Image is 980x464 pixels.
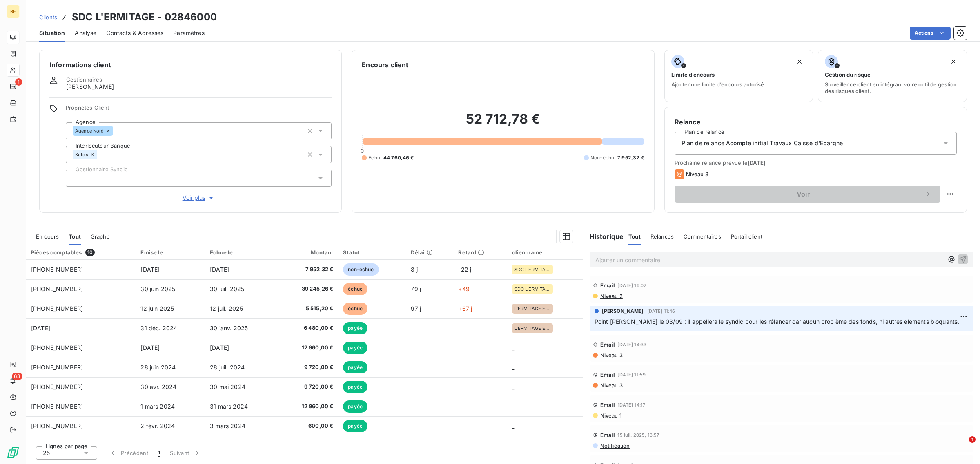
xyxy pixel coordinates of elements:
span: [DATE] 14:17 [617,402,645,407]
span: 10 [85,249,95,256]
button: Suivant [165,444,206,462]
span: Ajouter une limite d’encours autorisé [671,81,764,88]
span: [PHONE_NUMBER] [31,364,83,371]
span: [PHONE_NUMBER] [31,344,83,351]
span: 25 [43,449,50,457]
span: Analyse [75,29,96,37]
button: Actions [910,27,951,40]
input: Ajouter une valeur [113,127,120,135]
span: 30 mai 2024 [210,383,245,390]
span: Relances [650,233,674,240]
div: Échue le [210,249,271,256]
span: 1 [15,78,22,86]
span: Échu [368,154,380,161]
iframe: Intercom live chat [952,436,972,456]
span: 7 952,32 € [281,265,334,274]
div: Montant [281,249,334,256]
span: Surveiller ce client en intégrant votre outil de gestion des risques client. [825,81,960,94]
div: clientname [512,249,578,256]
span: 6 480,00 € [281,324,334,332]
span: Kutos [75,152,88,157]
button: Voir plus [66,193,332,202]
span: 9 720,00 € [281,383,334,391]
span: 9 720,00 € [281,363,334,371]
div: Délai [411,249,448,256]
span: Voir [684,191,922,197]
span: _ [512,364,514,371]
span: [DATE] [210,344,229,351]
span: Notification [599,442,630,449]
div: Statut [343,249,401,256]
span: Portail client [731,233,762,240]
div: Émise le [140,249,200,256]
span: payée [343,400,367,413]
span: 7 952,32 € [617,154,644,161]
h2: 52 712,78 € [362,111,644,135]
span: payée [343,420,367,432]
span: 39 245,26 € [281,285,334,293]
span: Email [600,282,615,289]
span: Agence Nord [75,128,104,133]
span: 30 avr. 2024 [140,383,176,390]
span: 30 juin 2025 [140,285,175,292]
span: 31 mars 2024 [210,403,248,410]
span: Niveau 3 [599,382,623,389]
span: [DATE] [140,344,160,351]
span: [PERSON_NAME] [66,83,114,91]
span: [PERSON_NAME] [602,307,644,315]
span: [DATE] 11:46 [647,309,675,314]
span: Graphe [91,233,110,240]
span: Non-échu [590,154,614,161]
h6: Relance [675,117,957,127]
span: _ [512,403,514,410]
span: payée [343,322,367,334]
span: L'ERMITAGE EAUBONNE [514,326,550,331]
span: échue [343,303,367,315]
span: [PHONE_NUMBER] [31,422,83,429]
span: Niveau 3 [599,352,623,358]
span: [PHONE_NUMBER] [31,285,83,292]
span: 28 juin 2024 [140,364,176,371]
span: En cours [36,233,59,240]
span: 3 mars 2024 [210,422,245,429]
span: [DATE] 11:59 [617,372,646,377]
span: +49 j [458,285,472,292]
span: 79 j [411,285,421,292]
span: 600,00 € [281,422,334,430]
span: Niveau 1 [599,412,621,419]
button: Précédent [104,444,153,462]
span: Situation [39,29,65,37]
span: [DATE] 14:33 [617,342,646,347]
span: 5 515,20 € [281,305,334,313]
span: Email [600,402,615,408]
div: RE [7,5,20,18]
span: _ [512,422,514,429]
span: [DATE] 16:02 [617,283,646,288]
h6: Encours client [362,60,408,70]
span: 44 760,46 € [383,154,414,161]
span: Plan de relance Acompte initial Travaux Caisse d'Epargne [682,139,843,147]
span: échue [343,283,367,295]
span: Gestionnaires [66,76,102,83]
span: _ [512,383,514,390]
span: [DATE] [748,159,766,166]
span: Propriétés Client [66,104,332,116]
span: [PHONE_NUMBER] [31,383,83,390]
span: 1 [158,449,160,457]
span: 12 juil. 2025 [210,305,243,312]
span: L'ERMITAGE EAUBONNE [514,306,550,311]
span: 12 juin 2025 [140,305,174,312]
span: 30 janv. 2025 [210,325,248,331]
span: Voir plus [183,194,215,202]
span: Clients [39,14,57,20]
span: SDC L'ERMITAGE [514,267,550,272]
span: Niveau 3 [686,171,708,177]
span: 0 [361,148,364,154]
span: non-échue [343,263,379,276]
span: payée [343,361,367,373]
span: 30 juil. 2025 [210,285,244,292]
span: [DATE] [210,266,229,273]
span: 15 juil. 2025, 13:57 [617,433,659,437]
span: Contacts & Adresses [106,29,163,37]
span: _ [512,344,514,351]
